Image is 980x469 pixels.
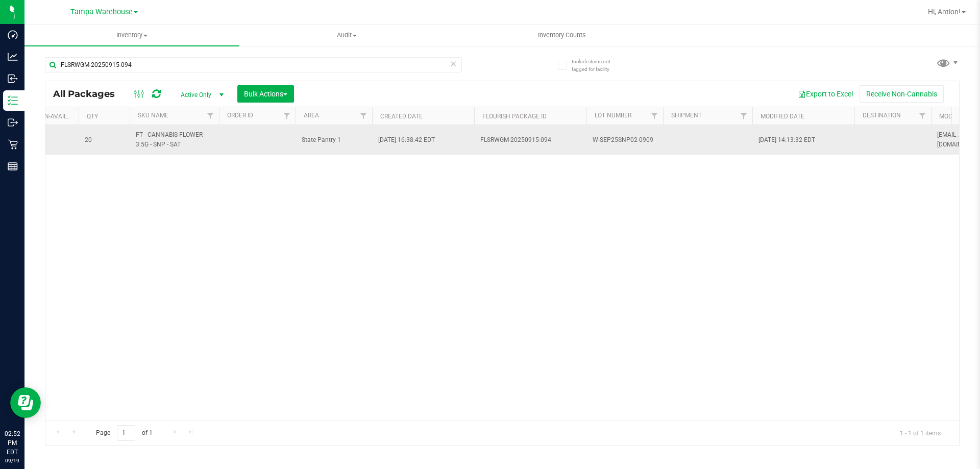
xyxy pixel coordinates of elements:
[5,429,20,457] p: 02:52 PM EDT
[24,24,239,46] a: Inventory
[480,135,580,145] span: FLSRWGM-20250915-094
[117,425,135,441] input: 1
[8,161,18,171] inline-svg: Reports
[10,387,41,418] iframe: Resource center
[380,113,423,120] a: Created Date
[227,112,253,119] a: Order Id
[8,30,18,40] inline-svg: Dashboard
[450,57,457,70] span: Clear
[355,107,372,125] a: Filter
[482,113,547,120] a: Flourish Package ID
[646,107,663,125] a: Filter
[892,425,949,440] span: 1 - 1 of 1 items
[5,457,20,464] p: 09/19
[8,95,18,106] inline-svg: Inventory
[240,31,454,40] span: Audit
[53,88,125,100] span: All Packages
[8,117,18,128] inline-svg: Outbound
[36,113,81,120] a: Non-Available
[928,8,961,16] span: Hi, Antion!
[45,57,462,72] input: Search Package ID, Item Name, SKU, Lot or Part Number...
[378,135,435,145] span: [DATE] 16:38:42 EDT
[572,58,623,73] span: Include items not tagged for facility
[671,112,702,119] a: Shipment
[237,85,294,103] button: Bulk Actions
[863,112,901,119] a: Destination
[454,24,669,46] a: Inventory Counts
[595,112,631,119] a: Lot Number
[761,113,804,120] a: Modified Date
[914,107,931,125] a: Filter
[239,24,454,46] a: Audit
[85,135,124,145] span: 20
[279,107,296,125] a: Filter
[302,135,366,145] span: State Pantry 1
[304,112,319,119] a: Area
[70,8,133,16] span: Tampa Warehouse
[24,31,239,40] span: Inventory
[524,31,600,40] span: Inventory Counts
[593,135,657,145] span: W-SEP25SNP02-0909
[202,107,219,125] a: Filter
[860,85,944,103] button: Receive Non-Cannabis
[138,112,168,119] a: SKU Name
[34,135,72,145] span: 0
[8,52,18,62] inline-svg: Analytics
[736,107,752,125] a: Filter
[87,425,161,441] span: Page of 1
[8,73,18,84] inline-svg: Inbound
[939,113,975,120] a: Modified By
[136,130,213,150] span: FT - CANNABIS FLOWER - 3.5G - SNP - SAT
[244,90,287,98] span: Bulk Actions
[791,85,860,103] button: Export to Excel
[8,139,18,150] inline-svg: Retail
[87,113,98,120] a: Qty
[758,135,815,145] span: [DATE] 14:13:32 EDT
